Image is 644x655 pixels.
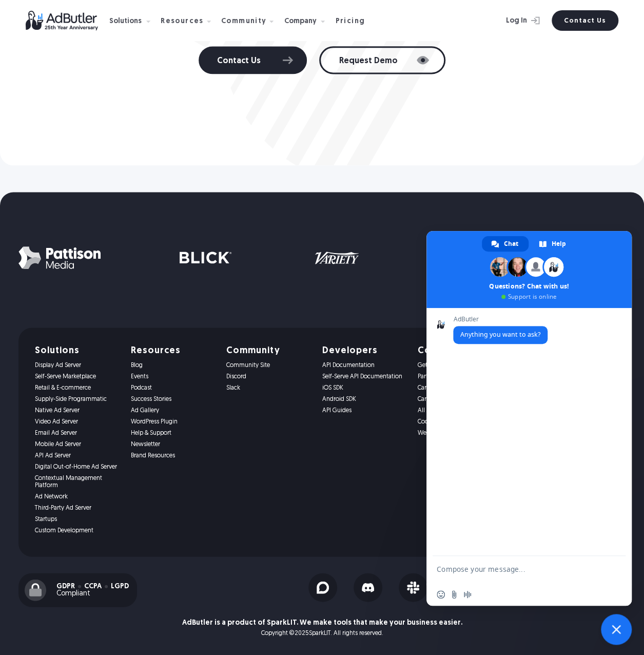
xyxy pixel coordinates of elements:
[552,10,618,31] a: Contact Us
[131,361,214,369] a: Blog
[418,346,501,355] h5: Company
[482,236,529,252] div: Chat
[131,384,214,391] a: Podcast
[450,590,458,599] span: Send a file
[35,504,119,511] a: Third-Party Ad Server
[418,429,501,436] a: Website Cookie Details
[335,18,365,25] div: Pricing
[418,395,501,402] a: Carbon Neutrality
[56,590,129,597] div: Compliant
[35,384,119,391] a: Retail & E-commerce
[131,373,214,380] a: Events
[322,395,406,402] a: Android SDK
[35,407,119,414] a: Native Ad Server
[308,573,337,602] a: Discourse Icon
[35,452,119,459] a: API Ad Server
[354,573,382,602] a: Discord Icon
[399,573,427,602] a: Slack Icon
[35,463,119,470] a: Digital Out-of-Home Ad Server
[322,407,406,414] a: API Guides
[131,440,214,448] a: Newsletter
[84,583,102,590] div: CCPA
[35,361,119,369] a: Display Ad Server
[226,361,310,369] a: Community Site
[109,18,142,25] div: Solutions
[226,384,310,391] a: Slack
[418,384,501,391] a: Careers
[601,614,632,645] div: Close chat
[35,474,119,489] a: Contextual Management Platform
[131,346,214,355] h5: Resources
[226,373,310,380] a: Discord
[131,395,214,402] a: Success Stories
[437,590,445,599] span: Insert an emoji
[335,16,373,25] a: Pricing
[552,236,566,252] span: Help
[35,373,119,380] a: Self-Serve Marketplace
[131,407,214,414] a: Ad Gallery
[131,452,214,459] a: Brand Resources
[453,316,548,323] span: AdButler
[418,373,501,380] a: Partner Program
[221,18,267,25] div: Community
[131,429,214,436] a: Help & Support
[35,418,119,425] a: Video Ad Server
[295,630,309,636] span: 2025
[504,236,518,252] span: Chat
[35,493,119,500] a: Ad Network
[437,565,599,583] textarea: Compose your message...
[56,583,75,590] div: GDPR
[319,46,445,74] a: Request Demo
[418,418,501,425] a: Cookie Opt-Out
[111,583,129,590] div: LGPD
[418,407,501,414] a: All Agreements & Policies
[362,581,374,593] img: Discord Icon
[530,236,576,252] div: Help
[317,581,329,593] img: Discourse Icon
[479,10,545,31] a: Log In
[199,46,307,74] a: Contact Us
[322,346,406,355] h5: Developers
[35,395,119,402] a: Supply-Side Programmatic
[35,429,119,436] a: Email Ad Server
[35,440,119,448] a: Mobile Ad Server
[284,18,316,25] div: Company
[418,361,501,369] a: Get in Touch
[226,346,310,355] h5: Community
[322,361,406,369] a: API Documentation
[261,629,383,637] p: Copyright © SparkLIT. All rights reserved.
[407,581,419,593] img: Slack Icon
[182,619,462,626] p: AdButler is a product of SparkLIT. We make tools that make your business easier.
[35,515,119,523] a: Startups
[161,18,204,25] div: Resources
[322,384,406,391] a: iOS SDK
[322,373,406,380] a: Self-Serve API Documentation
[463,590,472,599] span: Audio message
[35,527,119,534] a: Custom Development
[131,418,214,425] a: WordPress Plugin
[460,330,540,339] span: Anything you want to ask?
[35,346,119,355] h5: Solutions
